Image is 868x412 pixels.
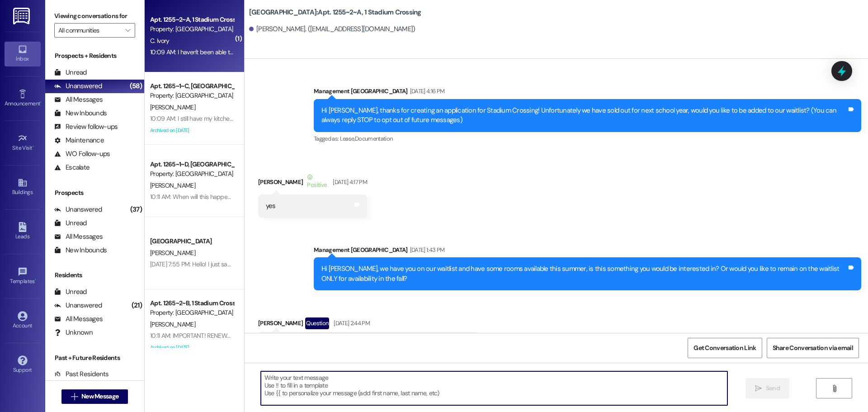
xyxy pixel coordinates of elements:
[45,51,144,61] div: Prospects + Residents
[150,15,234,24] div: Apt. 1255~2~A, 1 Stadium Crossing
[258,172,367,194] div: [PERSON_NAME]
[249,24,415,34] div: [PERSON_NAME]. ([EMAIL_ADDRESS][DOMAIN_NAME])
[129,298,144,313] div: (21)
[408,86,445,96] div: [DATE] 4:16 PM
[314,86,861,99] div: Management [GEOGRAPHIC_DATA]
[150,237,234,246] div: [GEOGRAPHIC_DATA]
[305,317,329,329] div: Question
[831,385,838,392] i: 
[54,109,107,118] div: New Inbounds
[5,264,41,289] a: Templates •
[150,48,320,56] div: 10:09 AM: I haven't been able to find my key. I will just pay the fee
[40,99,42,105] span: •
[13,8,32,24] img: ResiDesk Logo
[5,42,41,66] a: Inbox
[355,135,393,142] span: Documentation
[127,79,144,93] div: (58)
[150,160,234,169] div: Apt. 1265~1~D, [GEOGRAPHIC_DATA]
[258,317,479,332] div: [PERSON_NAME]
[150,114,433,123] div: 10:09 AM: I still have my kitchen utensils in their cabinets and I am in another state at the mom...
[321,264,847,284] div: Hi [PERSON_NAME], we have you on our waitlist and have some rooms available this summer, is this ...
[61,389,128,404] button: New Message
[149,342,235,353] div: Archived on [DATE]
[35,277,36,283] span: •
[314,132,861,145] div: Tagged as:
[81,392,118,401] span: New Message
[149,125,235,136] div: Archived on [DATE]
[330,177,367,187] div: [DATE] 4:17 PM
[340,135,355,142] span: Lease ,
[54,68,87,77] div: Unread
[150,298,234,308] div: Apt. 1265~2~B, 1 Stadium Crossing Guarantors
[767,338,859,358] button: Share Conversation via email
[150,24,234,34] div: Property: [GEOGRAPHIC_DATA]
[128,203,144,217] div: (37)
[5,175,41,199] a: Buildings
[150,249,195,257] span: [PERSON_NAME]
[150,81,234,91] div: Apt. 1265~1~C, [GEOGRAPHIC_DATA]
[693,343,756,353] span: Get Conversation Link
[150,181,195,189] span: [PERSON_NAME]
[54,81,102,91] div: Unanswered
[54,369,109,379] div: Past Residents
[331,318,370,328] div: [DATE] 2:44 PM
[54,122,118,132] div: Review follow-ups
[54,9,135,23] label: Viewing conversations for
[54,149,110,159] div: WO Follow-ups
[54,301,102,310] div: Unanswered
[45,353,144,363] div: Past + Future Residents
[773,343,853,353] span: Share Conversation via email
[71,393,78,400] i: 
[305,172,328,191] div: Positive
[150,103,195,111] span: [PERSON_NAME]
[54,328,93,337] div: Unknown
[321,106,847,125] div: Hi [PERSON_NAME], thanks for creating an application for Stadium Crossing! Unfortunately we have ...
[5,219,41,244] a: Leads
[150,320,195,328] span: [PERSON_NAME]
[58,23,121,38] input: All communities
[688,338,762,358] button: Get Conversation Link
[755,385,762,392] i: 
[54,287,87,297] div: Unread
[150,37,169,45] span: C. Ivory
[54,136,104,145] div: Maintenance
[766,384,780,393] span: Send
[45,270,144,280] div: Residents
[314,245,861,258] div: Management [GEOGRAPHIC_DATA]
[54,314,103,324] div: All Messages
[54,218,87,228] div: Unread
[54,232,103,242] div: All Messages
[45,188,144,198] div: Prospects
[54,246,107,255] div: New Inbounds
[54,95,103,104] div: All Messages
[266,201,276,211] div: yes
[150,308,234,317] div: Property: [GEOGRAPHIC_DATA]
[125,27,130,34] i: 
[5,353,41,377] a: Support
[5,131,41,155] a: Site Visit •
[249,8,421,17] b: [GEOGRAPHIC_DATA]: Apt. 1255~2~A, 1 Stadium Crossing
[54,163,90,172] div: Escalate
[150,169,234,179] div: Property: [GEOGRAPHIC_DATA]
[54,205,102,214] div: Unanswered
[5,308,41,333] a: Account
[150,91,234,100] div: Property: [GEOGRAPHIC_DATA]
[408,245,445,255] div: [DATE] 1:43 PM
[33,143,34,150] span: •
[745,378,789,398] button: Send
[150,193,242,201] div: 10:11 AM: When will this happen by?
